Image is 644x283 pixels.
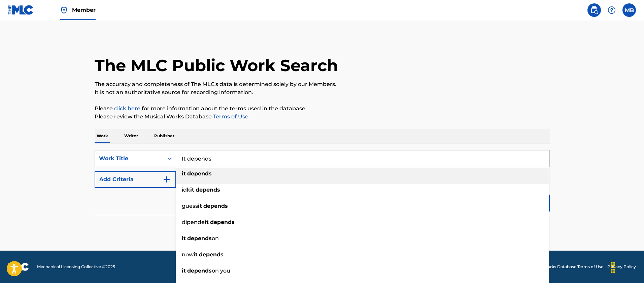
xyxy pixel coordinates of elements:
[95,171,176,188] button: Add Criteria
[605,3,618,17] div: Help
[607,264,636,270] a: Privacy Policy
[205,219,209,225] strong: it
[182,219,205,225] span: dipende
[622,3,636,17] div: User Menu
[198,203,202,209] strong: it
[95,88,550,96] p: It is not an authoritative source for recording information.
[587,3,601,17] a: Public Search
[99,154,160,163] div: Work Title
[212,113,248,120] a: Terms of Use
[95,129,110,143] p: Work
[203,203,228,209] strong: depends
[182,251,194,258] span: now
[95,150,550,215] form: Search Form
[199,251,224,258] strong: depends
[95,55,338,76] h1: The MLC Public Work Search
[196,187,220,193] strong: depends
[163,175,171,183] img: 9d2ae6d4665cec9f34b9.svg
[182,235,186,242] strong: it
[190,187,194,193] strong: it
[187,267,212,274] strong: depends
[8,263,29,271] img: logo
[610,251,644,283] iframe: Chat Widget
[608,6,616,14] img: help
[8,5,34,15] img: MLC Logo
[527,264,603,270] a: Musical Works Database Terms of Use
[95,80,550,88] p: The accuracy and completeness of The MLC's data is determined solely by our Members.
[182,267,186,274] strong: it
[182,203,198,209] span: guess
[590,6,598,14] img: search
[152,129,176,143] p: Publisher
[95,113,550,121] p: Please review the Musical Works Database
[187,170,212,177] strong: depends
[37,264,115,270] span: Mechanical Licensing Collective © 2025
[122,129,140,143] p: Writer
[182,187,190,193] span: idk
[60,6,68,14] img: Top Rightsholder
[212,235,219,242] span: on
[95,105,550,113] p: Please for more information about the terms used in the database.
[114,105,140,112] a: click here
[608,257,618,278] div: Drag
[72,6,96,14] span: Member
[187,235,212,242] strong: depends
[194,251,198,258] strong: it
[212,267,230,274] span: on you
[210,219,235,225] strong: depends
[182,170,186,177] strong: it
